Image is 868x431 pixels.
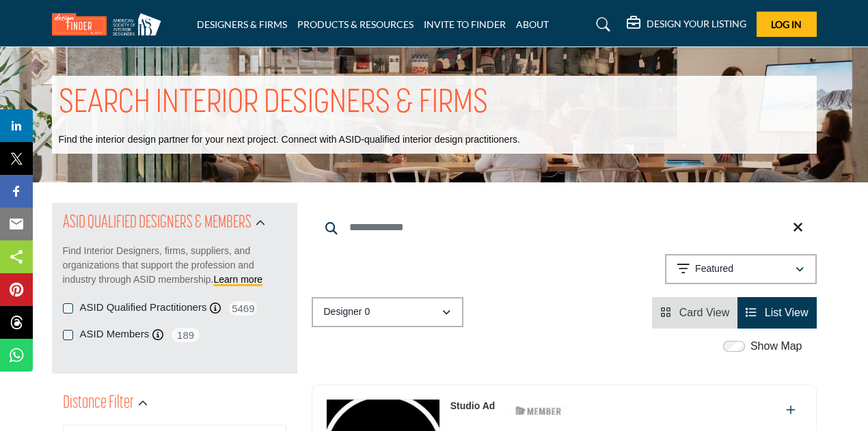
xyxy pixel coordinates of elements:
h5: DESIGN YOUR LISTING [647,18,746,30]
img: Site Logo [52,13,168,36]
label: Show Map [750,338,802,354]
span: List View [765,307,809,318]
span: Log In [771,18,802,30]
a: Add To List [786,404,796,416]
a: INVITE TO FINDER [424,18,506,30]
p: Featured [695,262,733,276]
button: Designer 0 [312,297,463,327]
span: 5469 [228,300,258,317]
button: Log In [757,12,817,37]
p: Designer 0 [324,305,370,319]
img: ASID Members Badge Icon [508,402,569,419]
li: List View [737,297,816,329]
a: Search [583,14,619,36]
a: DESIGNERS & FIRMS [197,18,287,30]
a: View Card [660,307,729,318]
span: Card View [679,307,730,318]
div: DESIGN YOUR LISTING [627,16,746,33]
span: 189 [170,326,201,344]
a: ABOUT [516,18,549,30]
a: Studio Ad [450,400,496,411]
button: Featured [665,254,817,284]
p: Studio Ad [450,399,496,413]
input: ASID Qualified Practitioners checkbox [63,303,73,314]
h2: Distance Filter [63,391,134,416]
label: ASID Qualified Practitioners [80,300,207,316]
p: Find Interior Designers, firms, suppliers, and organizations that support the profession and indu... [63,244,286,287]
input: ASID Members checkbox [63,330,73,340]
input: Search Keyword [312,211,817,244]
h1: SEARCH INTERIOR DESIGNERS & FIRMS [59,83,488,125]
a: View List [746,307,808,318]
label: ASID Members [80,326,150,342]
a: PRODUCTS & RESOURCES [297,18,413,30]
p: Find the interior design partner for your next project. Connect with ASID-qualified interior desi... [59,133,520,147]
li: Card View [652,297,737,329]
a: Learn more [214,274,263,285]
h2: ASID QUALIFIED DESIGNERS & MEMBERS [63,211,252,236]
